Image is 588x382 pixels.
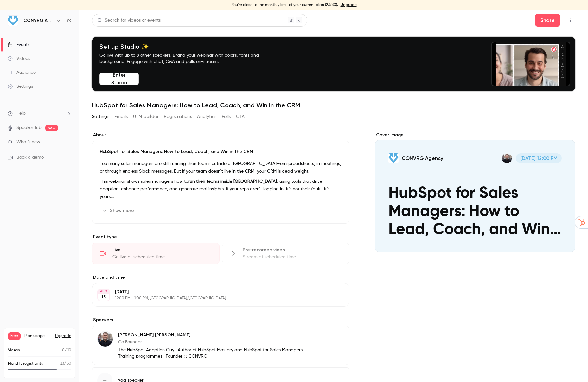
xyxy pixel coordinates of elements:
div: Pre-recorded video [243,247,342,253]
strong: run their teams inside [GEOGRAPHIC_DATA] [188,179,277,184]
p: Videos [8,347,20,353]
p: [PERSON_NAME] [PERSON_NAME] [118,332,308,338]
div: Stream at scheduled time [243,254,342,260]
button: Share [535,14,560,27]
img: Tony Dowling [98,331,113,347]
button: Upgrade [55,334,71,339]
h4: Set up Studio ✨ [99,43,274,50]
button: UTM builder [133,111,159,122]
p: The HubSpot Adoption Guy | Author of HubSpot Mastery and HubSpot for Sales Managers Training prog... [118,347,308,360]
button: Emails [114,111,128,122]
span: 0 [62,348,65,352]
div: Audience [8,69,36,76]
span: 23 [60,362,64,366]
button: Polls [222,111,231,122]
span: Plan usage [24,334,51,339]
label: About [92,132,349,138]
p: Go live with up to 8 other speakers. Brand your webinar with colors, fonts and background. Engage... [99,52,274,65]
p: This webinar shows sales managers how to , using tools that drive adoption, enhance performance, ... [100,178,342,201]
p: / 10 [62,347,71,353]
button: Analytics [197,111,217,122]
button: CTA [236,111,245,122]
div: Go live at scheduled time [112,254,212,260]
div: Settings [8,83,33,90]
p: / 30 [60,361,71,366]
button: Registrations [164,111,192,122]
a: Upgrade [341,3,357,8]
label: Speakers [92,317,349,323]
div: Live [112,247,212,253]
li: help-dropdown-opener [8,110,72,117]
h6: CONVRG Agency [23,17,53,24]
span: new [45,125,58,131]
img: CONVRG Agency [8,16,18,26]
p: Co Founder [118,339,308,345]
div: Events [8,41,29,48]
div: Pre-recorded videoStream at scheduled time [222,243,350,264]
p: Too many sales managers are still running their teams outside of [GEOGRAPHIC_DATA]—on spreadsheet... [100,160,342,175]
button: Settings [92,111,109,122]
p: 15 [101,294,106,300]
p: Event type [92,234,349,240]
div: LiveGo live at scheduled time [92,243,220,264]
p: [DATE] [115,289,316,295]
label: Cover image [375,132,575,138]
p: HubSpot for Sales Managers: How to Lead, Coach, and Win in the CRM [100,149,342,155]
span: What's new [16,139,40,145]
div: Search for videos or events [97,17,161,24]
p: Monthly registrants [8,361,43,366]
p: 12:00 PM - 1:00 PM, [GEOGRAPHIC_DATA]/[GEOGRAPHIC_DATA] [115,296,316,301]
button: Show more [100,206,138,216]
button: HubSpot for Sales Managers: How to Lead, Coach, and Win in the CRMCONVRG AgencyTony Dowling[DATE]... [558,235,570,247]
span: Help [16,110,26,117]
div: AUG [98,289,109,294]
div: Tony Dowling[PERSON_NAME] [PERSON_NAME]Co FounderThe HubSpot Adoption Guy | Author of HubSpot Mas... [92,326,349,365]
h1: HubSpot for Sales Managers: How to Lead, Coach, and Win in the CRM [92,101,575,109]
section: Cover image [375,132,575,252]
span: Free [8,332,21,340]
div: Videos [8,55,30,62]
button: Enter Studio [99,73,139,85]
a: SpeakerHub [16,124,42,131]
label: Date and time [92,274,349,281]
button: Edit [321,331,344,341]
span: Book a demo [16,154,44,161]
